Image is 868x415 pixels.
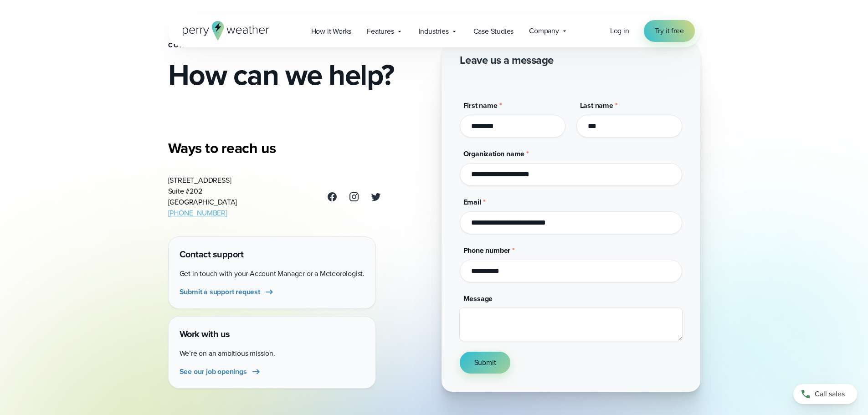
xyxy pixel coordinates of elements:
[180,287,260,297] span: Submit a support request
[168,60,427,89] h2: How can we help?
[168,208,227,218] a: [PHONE_NUMBER]
[474,357,496,368] span: Submit
[168,175,237,219] address: [STREET_ADDRESS] Suite #202 [GEOGRAPHIC_DATA]
[180,366,262,377] a: See our job openings
[367,26,394,37] span: Features
[529,26,559,36] span: Company
[460,53,554,67] h2: Leave us a message
[180,348,365,359] p: We’re on an ambitious mission.
[466,22,522,41] a: Case Studies
[655,26,684,36] span: Try it free
[419,26,449,37] span: Industries
[793,384,857,404] a: Call sales
[168,139,381,157] h3: Ways to reach us
[815,389,845,400] span: Call sales
[463,197,481,207] span: Email
[473,26,514,37] span: Case Studies
[580,100,613,111] span: Last name
[180,248,365,261] h4: Contact support
[463,293,493,304] span: Message
[180,287,275,297] a: Submit a support request
[610,26,629,36] a: Log in
[644,20,695,42] a: Try it free
[311,26,352,37] span: How it Works
[180,268,365,279] p: Get in touch with your Account Manager or a Meteorologist.
[168,42,427,49] h1: Contact Us
[180,366,247,377] span: See our job openings
[463,149,525,159] span: Organization name
[460,352,511,374] button: Submit
[180,328,365,341] h4: Work with us
[463,245,511,256] span: Phone number
[610,26,629,36] span: Log in
[303,22,360,41] a: How it Works
[463,100,498,111] span: First name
